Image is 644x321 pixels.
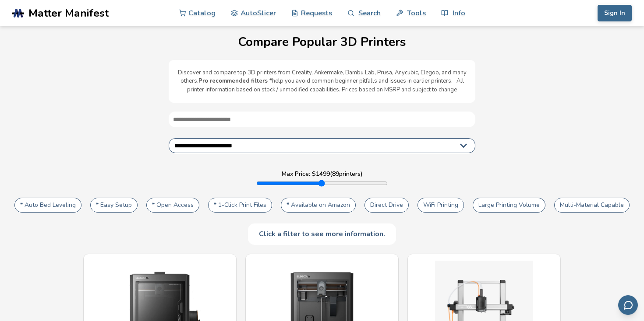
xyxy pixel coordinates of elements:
[554,198,630,213] button: Multi-Material Capable
[418,198,464,213] button: WiFi Printing
[282,171,363,178] label: Max Price: $ 1499 ( 89 printers)
[248,223,396,244] div: Click a filter to see more information.
[208,198,272,213] button: * 1-Click Print Files
[598,5,632,21] button: Sign In
[198,77,272,85] b: Pro recommended filters *
[473,198,545,213] button: Large Printing Volume
[14,198,81,213] button: * Auto Bed Leveling
[281,198,356,213] button: * Available on Amazon
[618,295,638,315] button: Send feedback via email
[177,69,467,94] p: Discover and compare top 3D printers from Creality, Ankermake, Bambu Lab, Prusa, Anycubic, Elegoo...
[90,198,138,213] button: * Easy Setup
[28,7,109,19] span: Matter Manifest
[9,35,635,49] h1: Compare Popular 3D Printers
[146,198,199,213] button: * Open Access
[364,198,409,213] button: Direct Drive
